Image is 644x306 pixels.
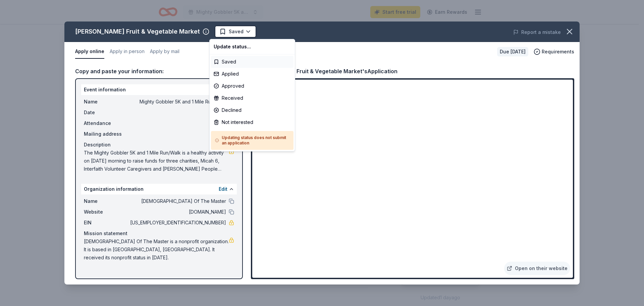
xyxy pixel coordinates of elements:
div: Approved [211,80,293,92]
div: Update status... [211,41,293,53]
div: Received [211,92,293,104]
div: Not interested [211,116,293,128]
h5: Updating status does not submit an application [215,135,289,146]
span: Mighty Gobbler 5K and 1 Mile Run/Walk [196,8,250,16]
div: Applied [211,68,293,80]
div: Saved [211,56,293,68]
div: Declined [211,104,293,116]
